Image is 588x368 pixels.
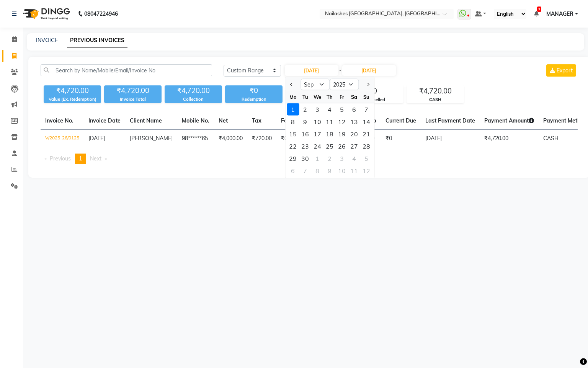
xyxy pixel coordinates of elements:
[323,103,336,116] div: Thursday, September 4, 2025
[299,140,311,152] div: 23
[348,116,360,128] div: 13
[336,152,348,165] div: 3
[287,128,299,140] div: 15
[299,165,311,177] div: 7
[44,96,101,103] div: Value (Ex. Redemption)
[360,103,372,116] div: Sunday, September 7, 2025
[311,165,323,177] div: Wednesday, October 8, 2025
[299,128,311,140] div: 16
[346,96,403,103] div: Cancelled
[287,116,299,128] div: 8
[88,117,121,124] span: Invoice Date
[287,165,299,177] div: 6
[336,128,348,140] div: Friday, September 19, 2025
[534,10,539,17] a: 3
[360,116,372,128] div: 14
[252,117,261,124] span: Tax
[79,155,82,162] span: 1
[165,96,222,103] div: Collection
[557,67,573,74] span: Export
[484,117,534,124] span: Payment Amount
[348,128,360,140] div: Saturday, September 20, 2025
[84,3,118,25] b: 08047224946
[348,140,360,152] div: Saturday, September 27, 2025
[311,152,323,165] div: Wednesday, October 1, 2025
[360,91,372,103] div: Su
[219,117,228,124] span: Net
[311,116,323,128] div: 10
[480,130,539,148] td: ₹4,720.00
[348,140,360,152] div: 27
[214,130,247,148] td: ₹4,000.00
[407,96,464,103] div: CASH
[287,152,299,165] div: 29
[287,103,299,116] div: 1
[348,103,360,116] div: 6
[348,165,360,177] div: 11
[276,130,295,148] td: ₹0
[360,103,372,116] div: 7
[104,85,162,96] div: ₹4,720.00
[287,128,299,140] div: Monday, September 15, 2025
[287,165,299,177] div: Monday, October 6, 2025
[336,116,348,128] div: 12
[336,140,348,152] div: Friday, September 26, 2025
[287,140,299,152] div: Monday, September 22, 2025
[88,135,105,142] span: [DATE]
[348,152,360,165] div: 4
[299,165,311,177] div: Tuesday, October 7, 2025
[287,152,299,165] div: Monday, September 29, 2025
[311,103,323,116] div: Wednesday, September 3, 2025
[323,165,336,177] div: Thursday, October 9, 2025
[360,116,372,128] div: Sunday, September 14, 2025
[247,130,276,148] td: ₹720.00
[299,91,311,103] div: Tu
[287,91,299,103] div: Mo
[299,103,311,116] div: Tuesday, September 2, 2025
[323,128,336,140] div: Thursday, September 18, 2025
[323,140,336,152] div: 25
[311,152,323,165] div: 1
[281,117,290,124] span: Fee
[104,96,162,103] div: Invoice Total
[299,116,311,128] div: 9
[385,117,416,124] span: Current Due
[41,64,212,76] input: Search by Name/Mobile/Email/Invoice No
[407,86,464,96] div: ₹4,720.00
[36,37,58,44] a: INVOICE
[360,140,372,152] div: Sunday, September 28, 2025
[336,103,348,116] div: 5
[339,67,341,75] span: -
[323,91,336,103] div: Th
[311,91,323,103] div: We
[348,116,360,128] div: Saturday, September 13, 2025
[299,103,311,116] div: 2
[41,130,84,148] td: V/2025-26/0125
[311,140,323,152] div: 24
[425,117,475,124] span: Last Payment Date
[67,34,127,47] a: PREVIOUS INVOICES
[336,103,348,116] div: Friday, September 5, 2025
[336,91,348,103] div: Fr
[323,140,336,152] div: Thursday, September 25, 2025
[311,103,323,116] div: 3
[421,130,480,148] td: [DATE]
[323,116,336,128] div: Thursday, September 11, 2025
[299,152,311,165] div: Tuesday, September 30, 2025
[546,64,576,77] button: Export
[299,116,311,128] div: Tuesday, September 9, 2025
[360,152,372,165] div: 5
[311,128,323,140] div: 17
[323,128,336,140] div: 18
[311,140,323,152] div: Wednesday, September 24, 2025
[50,155,71,162] span: Previous
[336,165,348,177] div: 10
[360,128,372,140] div: 21
[543,135,559,142] span: CASH
[287,140,299,152] div: 22
[537,7,541,12] span: 3
[336,116,348,128] div: Friday, September 12, 2025
[330,79,359,90] select: Select year
[165,85,222,96] div: ₹4,720.00
[323,165,336,177] div: 9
